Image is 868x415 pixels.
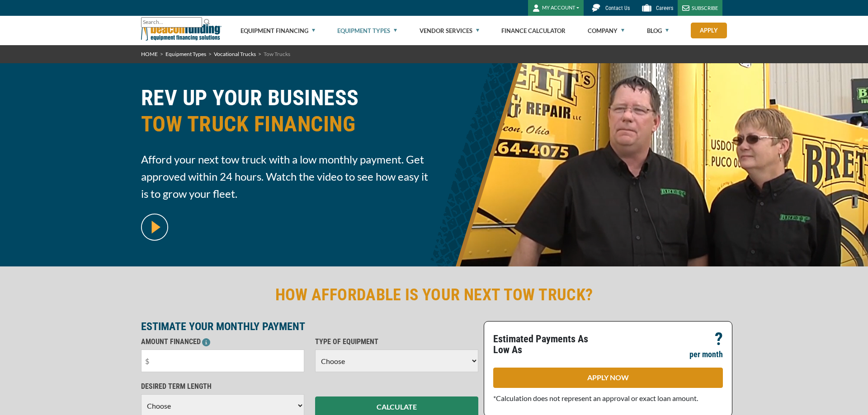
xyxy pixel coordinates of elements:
[141,51,158,57] a: HOME
[493,334,603,355] p: Estimated Payments As Low As
[141,321,478,332] p: ESTIMATE YOUR MONTHLY PAYMENT
[141,336,304,347] p: AMOUNT FINANCED
[493,368,723,388] a: APPLY NOW
[501,16,566,45] a: Finance Calculator
[691,23,727,38] a: Apply
[141,85,429,144] h1: REV UP YOUR BUSINESS
[141,381,304,392] p: DESIRED TERM LENGTH
[141,16,222,45] img: Beacon Funding Corporation logo
[647,16,669,45] a: Blog
[141,284,727,305] h2: HOW AFFORDABLE IS YOUR NEXT TOW TRUCK?
[141,214,168,241] img: video modal pop-up play button
[165,51,206,57] a: Equipment Types
[493,394,698,402] span: *Calculation does not represent an approval or exact loan amount.
[241,16,315,45] a: Equipment Financing
[141,151,429,202] span: Afford your next tow truck with a low monthly payment. Get approved within 24 hours. Watch the vi...
[588,16,624,45] a: Company
[203,18,211,25] img: Search
[141,111,429,137] span: TOW TRUCK FINANCING
[141,350,304,372] input: $
[689,349,723,360] p: per month
[715,334,723,345] p: ?
[337,16,397,45] a: Equipment Types
[420,16,479,45] a: Vendor Services
[315,336,478,347] p: TYPE OF EQUIPMENT
[141,17,202,28] input: Search
[656,5,673,11] span: Careers
[193,19,200,26] a: Clear search text
[264,51,290,57] span: Tow Trucks
[214,51,256,57] a: Vocational Trucks
[605,5,630,11] span: Contact Us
